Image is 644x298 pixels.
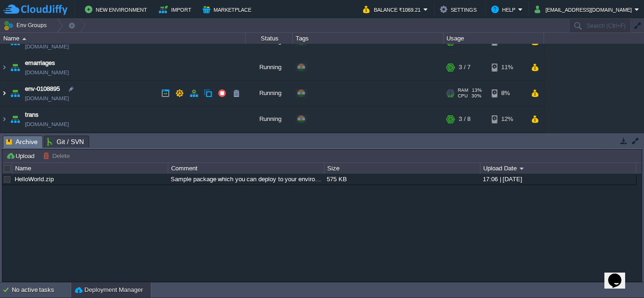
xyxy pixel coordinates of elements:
div: Running [246,55,293,80]
div: 3 / 8 [459,106,471,132]
img: AMDAwAAAACH5BAEAAAAALAAAAAABAAEAAAICRAEAOw== [8,81,22,106]
span: 30% [471,93,481,99]
button: Marketplace [203,4,254,15]
a: HelloWorld.zip [15,176,54,183]
div: Size [325,163,480,174]
a: [DOMAIN_NAME] [25,94,69,103]
span: 13% [472,88,482,93]
button: Balance ₹1069.21 [363,4,423,15]
button: Deployment Manager [75,285,143,295]
div: 3 / 7 [459,55,471,80]
img: AMDAwAAAACH5BAEAAAAALAAAAAABAAEAAAICRAEAOw== [0,55,8,80]
button: Import [159,4,194,15]
div: Name [13,163,168,174]
a: [DOMAIN_NAME] [25,120,69,129]
iframe: chat widget [604,260,635,289]
div: Tags [293,33,443,44]
img: AMDAwAAAACH5BAEAAAAALAAAAAABAAEAAAICRAEAOw== [22,38,26,40]
span: CPU [458,93,468,99]
span: RAM [458,88,468,93]
button: Env Groups [3,19,50,32]
a: [DOMAIN_NAME] [25,42,69,51]
div: 17:06 | [DATE] [480,174,636,185]
div: Upload Date [481,163,636,174]
div: Comment [169,163,324,174]
img: AMDAwAAAACH5BAEAAAAALAAAAAABAAEAAAICRAEAOw== [0,81,8,106]
div: 12% [492,106,522,132]
div: No active tasks [12,282,71,298]
div: Name [1,33,245,44]
button: [EMAIL_ADDRESS][DOMAIN_NAME] [535,4,635,15]
button: Settings [440,4,479,15]
img: AMDAwAAAACH5BAEAAAAALAAAAAABAAEAAAICRAEAOw== [8,106,22,132]
a: trans [25,110,39,120]
div: 11% [492,55,522,80]
a: emarriages [25,58,55,68]
div: Status [246,33,292,44]
img: CloudJiffy [3,4,67,16]
button: Upload [6,152,37,160]
div: Usage [444,33,544,44]
img: AMDAwAAAACH5BAEAAAAALAAAAAABAAEAAAICRAEAOw== [0,106,8,132]
div: 575 KB [324,174,479,185]
button: New Environment [85,4,150,15]
div: Running [246,106,293,132]
div: 8% [492,81,522,106]
a: env-0108895 [25,84,60,94]
button: Delete [43,152,73,160]
span: Archive [6,136,38,148]
span: Git / SVN [47,136,84,147]
div: Sample package which you can deploy to your environment. Feel free to delete and upload a package... [168,174,323,185]
div: Running [246,81,293,106]
a: [DOMAIN_NAME] [25,68,69,77]
img: AMDAwAAAACH5BAEAAAAALAAAAAABAAEAAAICRAEAOw== [8,55,22,80]
button: Help [491,4,518,15]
